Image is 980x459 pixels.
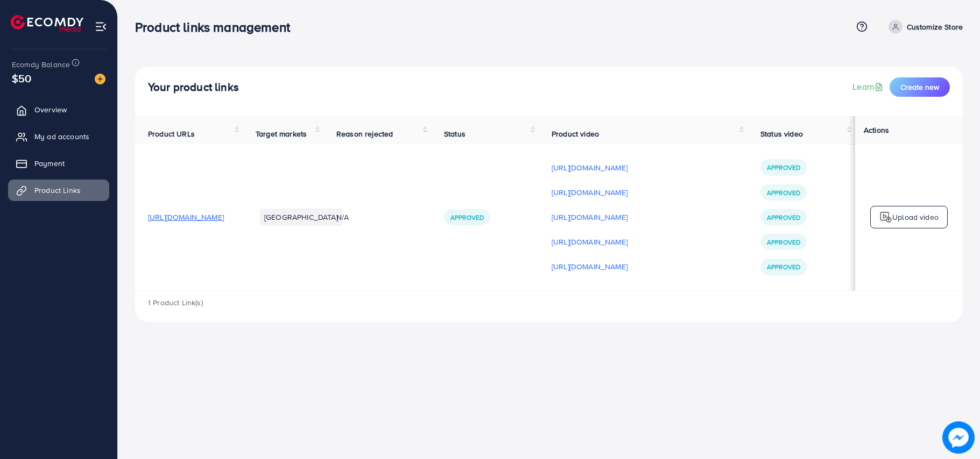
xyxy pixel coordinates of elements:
p: [URL][DOMAIN_NAME] [552,161,628,174]
span: Ecomdy Balance [12,59,70,70]
a: Customize Store [884,20,963,34]
span: Approved [767,188,800,197]
img: logo [879,211,892,224]
button: Create new [890,77,950,97]
span: My ad accounts [34,131,89,142]
p: [URL][DOMAIN_NAME] [552,211,628,224]
p: [URL][DOMAIN_NAME] [552,186,628,199]
span: Payment [34,158,65,169]
span: Approved [767,163,800,172]
span: Approved [767,213,800,222]
img: logo [11,15,83,32]
p: Upload video [892,211,939,224]
a: Learn [852,81,885,93]
img: image [942,421,975,454]
p: Customize Store [907,20,963,33]
a: Overview [8,99,109,120]
span: Approved [767,262,800,271]
span: Reason rejected [336,128,393,139]
p: [URL][DOMAIN_NAME] [552,235,628,248]
span: Actions [864,125,889,135]
span: Product Links [34,185,81,196]
span: Overview [34,104,67,115]
span: 1 Product Link(s) [148,297,203,308]
img: image [95,74,105,84]
p: [URL][DOMAIN_NAME] [552,260,628,273]
img: menu [95,20,107,33]
li: [GEOGRAPHIC_DATA] [260,209,342,226]
span: Product URLs [148,128,195,139]
span: N/A [336,212,349,223]
h3: Product links management [135,19,299,35]
span: $50 [12,70,31,86]
span: Approved [767,238,800,247]
span: Approved [450,213,484,222]
span: Target markets [256,128,307,139]
span: [URL][DOMAIN_NAME] [148,212,224,223]
span: Create new [900,82,939,92]
span: Status [444,128,466,139]
span: Status video [760,128,803,139]
a: My ad accounts [8,126,109,147]
a: Payment [8,153,109,174]
span: Product video [552,128,599,139]
a: Product Links [8,180,109,201]
h4: Your product links [148,81,239,94]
